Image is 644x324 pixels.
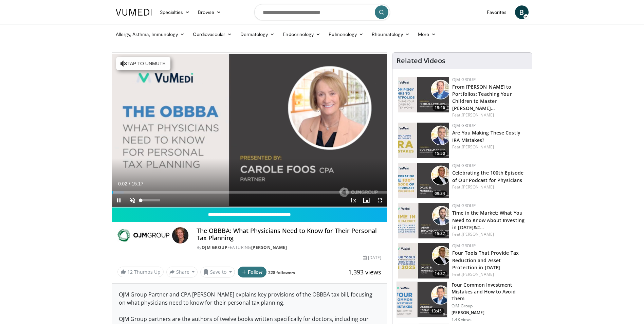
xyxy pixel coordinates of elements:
span: 12 [127,269,133,275]
span: 09:34 [433,191,447,197]
video-js: Video Player [112,53,387,208]
img: Avatar [172,227,188,244]
a: 15:50 [398,123,449,158]
a: Are You Making These Costly IRA Mistakes? [452,129,520,143]
input: Search topics, interventions [254,4,390,20]
span: 19:46 [433,105,447,111]
span: / [129,181,130,186]
a: [PERSON_NAME] [462,271,494,277]
button: Tap to unmute [116,57,170,70]
img: 7438bed5-bde3-4519-9543-24a8eadaa1c2.150x105_q85_crop-smart_upscale.jpg [398,163,449,198]
button: Unmute [126,194,139,207]
a: 12 Thumbs Up [117,267,164,277]
button: Save to [200,267,235,277]
h3: Four Common Investment Mistakes and How to Avoid Them [452,282,528,302]
button: Playback Rate [346,194,360,207]
a: Specialties [156,5,194,19]
img: 4b415aee-9520-4d6f-a1e1-8e5e22de4108.150x105_q85_crop-smart_upscale.jpg [398,123,449,158]
a: Dermatology [236,28,279,41]
span: 0:02 [118,181,127,186]
a: Celebrating the 100th Episode of Our Podcast for Physicians [452,169,523,183]
span: 15:17 [131,181,143,186]
a: Favorites [483,5,511,19]
a: Four Tools That Provide Tax Reduction and Asset Protection in [DATE] [452,250,519,270]
a: Endocrinology [279,28,325,41]
a: 19:46 [398,77,449,112]
a: [PERSON_NAME] [462,184,494,190]
a: OJM Group [452,123,476,128]
h4: The OBBBA: What Physicians Need to Know for Their Personal Tax Planning [197,227,381,242]
div: By FEATURING [197,245,381,251]
div: [DATE] [363,255,381,261]
a: [PERSON_NAME] [462,144,494,150]
a: 13:45 Four Common Investment Mistakes and How to Avoid Them OJM Group [PERSON_NAME] 1.4K views [397,282,528,322]
a: Browse [194,5,225,19]
a: 14:37 [398,243,449,278]
p: OJM Group [452,303,528,309]
img: VuMedi Logo [116,9,152,16]
div: Progress Bar [112,191,387,194]
button: Share [166,267,198,277]
a: 228 followers [268,270,295,275]
div: Feat. [452,112,527,118]
a: [PERSON_NAME] [462,112,494,118]
img: 282c92bf-9480-4465-9a17-aeac8df0c943.150x105_q85_crop-smart_upscale.jpg [398,77,449,112]
img: f90543b2-11a1-4aab-98f1-82dfa77c6314.png.150x105_q85_crop-smart_upscale.png [397,282,447,317]
a: 09:34 [398,163,449,198]
span: 14:37 [433,271,447,277]
div: Feat. [452,231,527,237]
button: Enable picture-in-picture mode [360,194,373,207]
a: OJM Group [452,77,476,83]
div: Feat. [452,144,527,150]
div: Feat. [452,271,527,277]
img: OJM Group [117,227,169,244]
a: OJM Group [202,245,228,250]
span: 15:37 [433,231,447,237]
button: Pause [112,194,126,207]
a: Time in the Market: What You Need to Know About Investing in [DATE]&#… [452,210,525,230]
a: OJM Group [452,163,476,168]
p: 1.4K views [452,317,472,322]
a: OJM Group [452,203,476,209]
img: cfc453be-3f74-41d3-a301-0743b7c46f05.150x105_q85_crop-smart_upscale.jpg [398,203,449,238]
h4: Related Videos [397,57,445,65]
a: [PERSON_NAME] [251,245,287,250]
a: More [414,28,440,41]
span: 1,393 views [348,268,381,276]
a: From [PERSON_NAME] to Portfolios: Teaching Your Children to Master [PERSON_NAME]… [452,84,512,111]
div: Volume Level [141,199,160,201]
button: Fullscreen [373,194,387,207]
a: Cardiovascular [189,28,236,41]
a: Pulmonology [325,28,368,41]
span: 15:50 [433,150,447,157]
a: 15:37 [398,203,449,238]
div: Feat. [452,184,527,190]
a: Allergy, Asthma, Immunology [112,28,189,41]
button: Follow [238,267,267,277]
a: Rheumatology [368,28,414,41]
img: 6704c0a6-4d74-4e2e-aaba-7698dfbc586a.150x105_q85_crop-smart_upscale.jpg [398,243,449,278]
p: [PERSON_NAME] [452,310,528,316]
span: 13:45 [428,308,445,314]
a: B [515,5,529,19]
a: OJM Group [452,243,476,249]
a: [PERSON_NAME] [462,231,494,237]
